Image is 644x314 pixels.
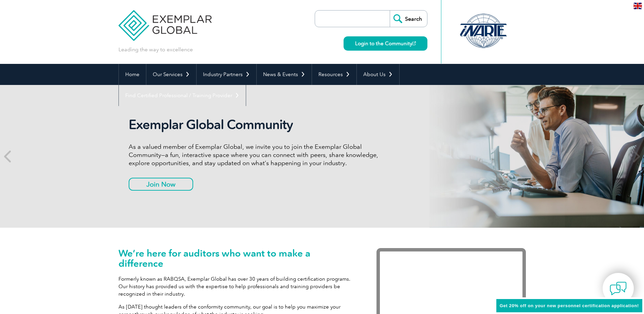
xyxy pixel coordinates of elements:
[146,64,196,85] a: Our Services
[197,64,256,85] a: Industry Partners
[412,41,416,45] img: open_square.png
[129,143,383,167] p: As a valued member of Exemplar Global, we invite you to join the Exemplar Global Community—a fun,...
[118,248,356,268] h1: We’re here for auditors who want to make a difference
[129,117,383,133] h2: Exemplar Global Community
[633,3,642,9] img: en
[357,64,399,85] a: About Us
[129,178,193,191] a: Join Now
[312,64,356,85] a: Resources
[119,64,146,85] a: Home
[344,36,427,51] a: Login to the Community
[390,11,427,27] input: Search
[118,46,193,53] p: Leading the way to excellence
[118,275,356,298] p: Formerly known as RABQSA, Exemplar Global has over 30 years of building certification programs. O...
[610,280,627,297] img: contact-chat.png
[500,303,639,308] span: Get 20% off on your new personnel certification application!
[119,85,246,106] a: Find Certified Professional / Training Provider
[257,64,312,85] a: News & Events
